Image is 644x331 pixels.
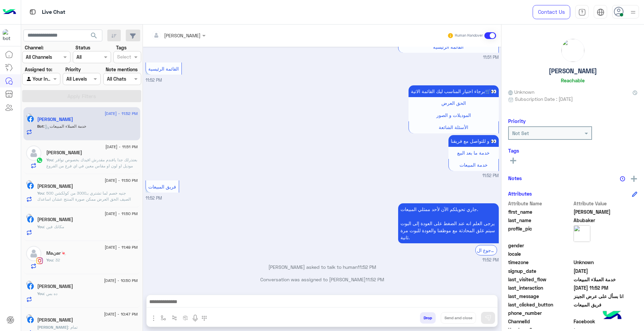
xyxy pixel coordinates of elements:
[508,318,572,325] span: ChannelId
[26,113,32,119] img: picture
[46,157,53,162] span: You
[27,182,34,189] img: Facebook
[398,203,499,243] p: 13/8/2025, 11:52 PM
[515,95,573,102] span: Subscription Date : [DATE]
[26,146,41,161] img: defaultAdmin.png
[27,116,34,122] img: Facebook
[37,224,44,229] span: You
[574,267,638,275] span: 2025-08-13T20:49:49.798Z
[508,200,572,207] span: Attribute Name
[436,112,471,118] span: الموديلات و الصور
[37,191,44,196] span: You
[561,39,584,62] img: picture
[460,162,488,168] span: خدمة المبيعات
[574,225,590,242] img: picture
[597,8,604,16] img: tab
[26,246,41,261] img: defaultAdmin.png
[75,44,90,51] label: Status
[42,8,65,17] p: Live Chat
[53,257,60,262] span: 32
[574,284,638,291] span: 2025-08-13T20:52:28.372Z
[146,263,499,271] p: [PERSON_NAME] asked to talk to human
[482,257,499,263] span: 11:52 PM
[37,183,73,189] h5: Mariam Osama
[578,8,586,16] img: tab
[629,8,637,16] img: profile
[420,312,436,324] button: Drop
[574,309,638,317] span: null
[150,314,158,322] img: send attachment
[26,281,32,287] img: picture
[508,284,572,291] span: last_interaction
[3,29,15,41] img: 713415422032625
[433,44,464,50] span: القائمة الرئيسية
[29,8,37,16] img: tab
[46,150,82,156] h5: Kareem
[44,124,86,129] span: : خدمة العملاء المبيعات
[105,177,138,183] span: [DATE] - 11:50 PM
[574,276,638,283] span: خدمة العملاء المبيعات
[508,242,572,249] span: gender
[105,111,138,117] span: [DATE] - 11:52 PM
[574,293,638,300] span: انا بسأل على عرض الجينز
[36,257,43,264] img: Instagram
[439,124,468,130] span: الأسئلة الشائعة
[46,257,53,262] span: You
[508,301,572,308] span: last_clicked_button
[574,242,638,249] span: null
[620,176,625,181] img: notes
[37,124,44,129] span: Bot
[146,276,499,283] p: Conversation was assigned to [PERSON_NAME]
[104,311,138,317] span: [DATE] - 10:47 PM
[508,267,572,275] span: signup_date
[508,250,572,257] span: locale
[37,291,44,296] span: You
[86,30,102,44] button: search
[44,224,64,229] span: مكانك فين
[574,301,638,308] span: فريق المبيعات
[37,217,73,222] h5: احمد ابو معاذ
[116,53,131,62] div: Select
[26,180,32,186] img: picture
[36,157,43,164] img: WhatsApp
[27,317,34,323] img: Facebook
[116,44,126,51] label: Tags
[105,144,138,150] span: [DATE] - 11:51 PM
[169,312,180,323] button: Trigger scenario
[46,250,66,256] h5: Maنar🍬
[508,118,526,124] h6: Priority
[37,191,131,202] span: 500 جنيه خصم لما تشتري بـ3000 من كولكشن الصيف الحق العرض ممكن صورة المنتج عشان اساعدك
[508,88,534,95] span: Unknown
[37,317,73,323] h5: Kareem Sayed
[508,148,637,154] h6: Tags
[358,264,376,270] span: 11:52 PM
[574,318,638,325] span: 0
[508,191,532,197] h6: Attributes
[158,312,169,323] button: select flow
[549,67,597,75] h5: [PERSON_NAME]
[574,217,638,224] span: Abubaker
[172,315,177,321] img: Trigger scenario
[574,200,638,207] span: Attribute Value
[508,276,572,283] span: last_visited_flow
[146,196,162,201] span: 11:52 PM
[508,259,572,266] span: timezone
[508,217,572,224] span: last_name
[105,244,138,250] span: [DATE] - 11:49 PM
[366,277,384,282] span: 11:52 PM
[533,5,570,19] a: Contact Us
[22,90,141,102] button: Apply Filters
[508,309,572,317] span: phone_number
[600,304,624,328] img: hulul-logo.png
[146,78,162,83] span: 11:52 PM
[574,250,638,257] span: null
[46,157,137,180] span: بعتذرلك جدا يافندم مقدرش افيدك بخصوص توافر موديل او لون او مقاس معين في اي فرع من الفروع نتشرف بز...
[161,315,166,321] img: select flow
[26,214,32,220] img: picture
[441,100,466,106] span: الحق العرض
[508,175,522,181] h6: Notes
[65,66,81,73] label: Priority
[508,208,572,215] span: first_name
[183,315,188,321] img: create order
[90,32,98,40] span: search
